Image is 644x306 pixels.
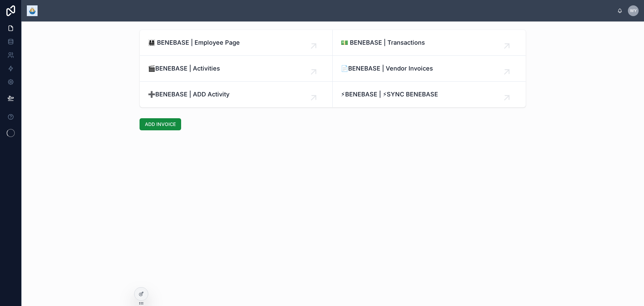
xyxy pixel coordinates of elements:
[630,8,637,13] span: WY
[145,121,176,128] span: ADD INVOICE
[333,30,526,56] a: 💵 BENEBASE | Transactions
[148,64,220,73] span: 🎬BENEBASE | Activities
[333,56,526,82] a: 📄BENEBASE | Vendor Invoices
[43,9,617,12] div: scrollable content
[140,82,333,107] a: ➕BENEBASE | ADD Activity
[341,64,433,73] span: 📄BENEBASE | Vendor Invoices
[140,118,181,130] button: ADD INVOICE
[27,5,38,16] img: App logo
[140,56,333,82] a: 🎬BENEBASE | Activities
[341,38,425,47] span: 💵 BENEBASE | Transactions
[333,82,526,107] a: ⚡BENEBASE | ⚡SYNC BENEBASE
[341,90,438,99] span: ⚡BENEBASE | ⚡SYNC BENEBASE
[148,38,240,47] span: 👨‍👩‍👧‍👦 BENEBASE | Employee Page
[140,30,333,56] a: 👨‍👩‍👧‍👦 BENEBASE | Employee Page
[148,90,229,99] span: ➕BENEBASE | ADD Activity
